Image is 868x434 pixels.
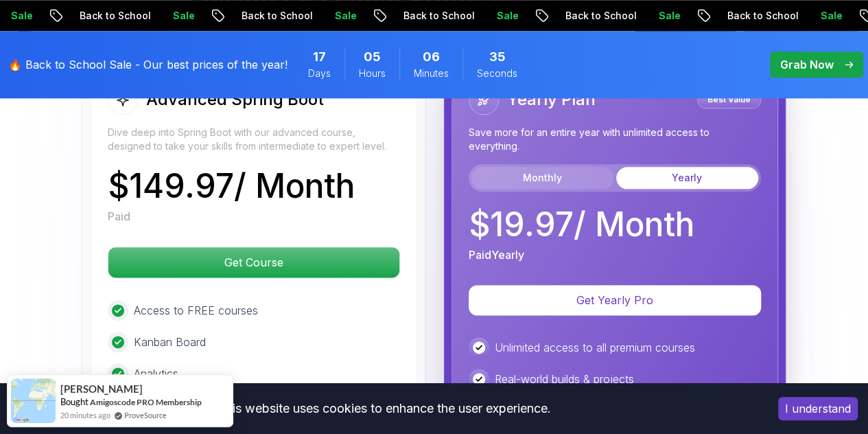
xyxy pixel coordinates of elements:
p: Back to School [230,9,323,23]
span: 20 minutes ago [60,409,110,421]
p: Sale [161,9,205,23]
p: Back to School [392,9,485,23]
button: Get Yearly Pro [469,285,761,315]
p: Kanban Board [134,334,206,350]
p: Best Value [699,93,759,106]
p: $ 19.97 / Month [469,208,694,241]
p: Sale [485,9,529,23]
span: 6 Minutes [423,47,440,67]
p: Sale [323,9,367,23]
span: 35 Seconds [489,47,506,67]
p: Analytics [134,365,178,382]
p: Sale [647,9,691,23]
span: 17 Days [313,47,326,67]
span: [PERSON_NAME] [60,383,143,395]
p: 🔥 Back to School Sale - Our best prices of the year! [8,56,288,73]
span: Hours [359,67,386,80]
p: Real-world builds & projects [495,371,634,387]
p: Dive deep into Spring Boot with our advanced course, designed to take your skills from intermedia... [108,126,400,153]
a: Get Course [108,255,400,269]
img: provesource social proof notification image [11,378,56,423]
p: Back to School [68,9,161,23]
span: Days [308,67,331,80]
button: Accept cookies [778,397,858,420]
p: Sale [809,9,853,23]
span: Seconds [477,67,517,80]
p: $ 149.97 / Month [108,170,355,203]
a: Get Yearly Pro [469,293,761,307]
span: Minutes [414,67,449,80]
p: Unlimited access to all premium courses [495,339,695,356]
p: Get Course [108,247,399,277]
a: Amigoscode PRO Membership [90,397,202,407]
p: Paid Yearly [469,247,524,263]
span: 5 Hours [364,47,381,67]
h2: Advanced Spring Boot [146,89,324,111]
p: Grab Now [780,56,834,73]
a: ProveSource [124,409,167,421]
h2: Yearly Plan [507,89,596,111]
p: Save more for an entire year with unlimited access to everything. [469,126,761,153]
div: This website uses cookies to enhance the user experience. [10,393,758,424]
p: Paid [108,208,130,225]
button: Monthly [471,167,613,189]
button: Yearly [616,167,758,189]
p: Access to FREE courses [134,302,258,319]
p: Back to School [716,9,809,23]
p: Back to School [554,9,647,23]
button: Get Course [108,247,400,278]
span: Bought [60,396,89,407]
